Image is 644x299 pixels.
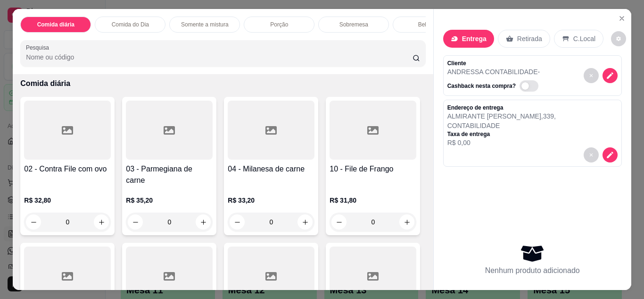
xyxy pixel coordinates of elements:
[584,68,599,83] button: decrease-product-quantity
[228,163,314,175] h4: 04 - Milanesa de carne
[447,130,556,138] p: Taxa de entrega
[330,196,416,205] p: R$ 31,80
[24,196,111,205] p: R$ 32,80
[447,82,516,90] p: Cashback nesta compra?
[447,121,556,130] p: CONTABILIDADE
[485,265,580,276] p: Nenhum produto adicionado
[181,21,229,28] p: Somente a mistura
[20,78,425,89] p: Comida diária
[462,34,487,43] p: Entrega
[614,11,629,26] button: Close
[520,80,542,92] label: Automatic updates
[228,196,314,205] p: R$ 33,20
[26,52,413,62] input: Pesquisa
[611,31,626,46] button: decrease-product-quantity
[270,21,288,28] p: Porção
[418,21,438,28] p: Bebidas
[603,147,618,162] button: decrease-product-quantity
[37,21,74,28] p: Comida diária
[573,34,595,43] p: C.Local
[330,163,416,175] h4: 10 - File de Frango
[126,196,213,205] p: R$ 35,20
[584,147,599,162] button: decrease-product-quantity
[447,111,556,121] p: ALMIRANTE [PERSON_NAME] , 339 ,
[447,60,542,67] p: Cliente
[26,43,52,51] label: Pesquisa
[603,68,618,83] button: decrease-product-quantity
[447,104,556,111] p: Endereço de entrega
[447,138,556,147] p: R$ 0,00
[24,163,111,175] h4: 02 - Contra File com ovo
[339,21,368,28] p: Sobremesa
[126,163,213,186] h4: 03 - Parmegiana de carne
[112,21,149,28] p: Comida do Dia
[447,67,542,77] p: ANDRESSA CONTABILIDADE -
[517,34,542,43] p: Retirada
